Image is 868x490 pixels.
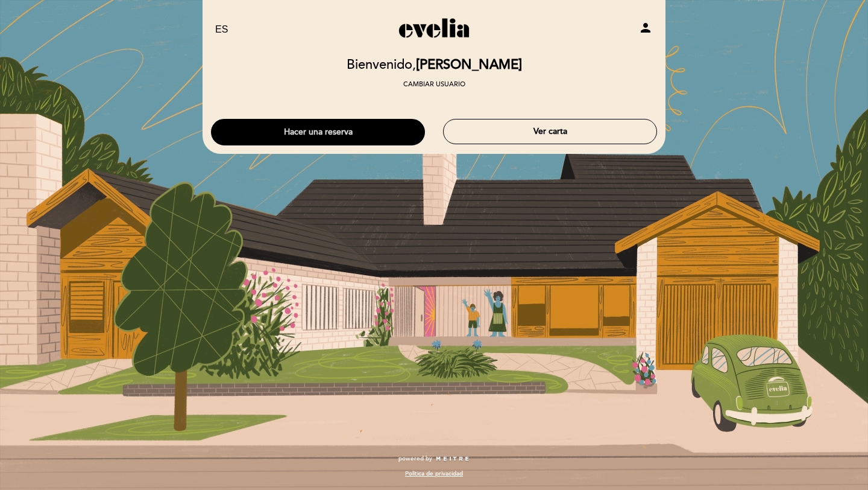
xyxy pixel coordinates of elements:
a: Política de privacidad [405,469,463,478]
button: Ver carta [443,119,657,144]
span: [PERSON_NAME] [416,57,522,73]
i: person [638,21,653,35]
button: person [638,21,653,39]
button: Hacer una reserva [211,119,425,145]
button: Cambiar usuario [400,79,469,90]
span: powered by [398,454,432,463]
a: [PERSON_NAME] [359,13,509,46]
h2: Bienvenido, [347,58,522,72]
img: MEITRE [435,456,470,462]
a: powered by [398,454,470,463]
